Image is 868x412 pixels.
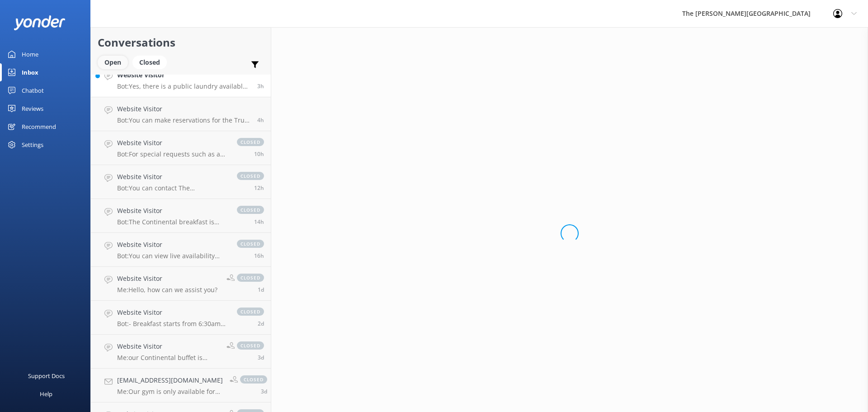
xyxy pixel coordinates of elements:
div: Reviews [22,99,43,118]
div: Support Docs [28,367,65,385]
div: Recommend [22,118,56,136]
span: closed [237,138,264,146]
a: [EMAIL_ADDRESS][DOMAIN_NAME]Me:Our gym is only available for our hotel guests.closed3d [91,369,271,403]
span: closed [237,308,264,316]
a: Website VisitorBot:- Breakfast starts from 6:30am in Summer and Spring and from 7:00am in Autumn ... [91,301,271,335]
span: Aug 22 2025 02:15pm (UTC +12:00) Pacific/Auckland [258,354,264,361]
a: Closed [132,57,171,67]
span: closed [237,341,264,350]
h4: Website Visitor [117,274,217,284]
span: closed [240,375,267,384]
a: Website VisitorBot:Yes, there is a public laundry available to guests at no charge.3h [91,63,271,97]
p: Bot: For special requests such as a table with a view, please contact The [PERSON_NAME] team dire... [117,150,228,158]
h4: Website Visitor [117,308,228,317]
img: yonder-white-logo.png [14,15,66,30]
div: Open [98,56,128,69]
span: Aug 26 2025 09:41am (UTC +12:00) Pacific/Auckland [257,82,264,90]
a: Website VisitorBot:For special requests such as a table with a view, please contact The [PERSON_N... [91,131,271,165]
span: Aug 26 2025 03:29am (UTC +12:00) Pacific/Auckland [254,150,264,158]
p: Bot: You can view live availability and make your reservation online at [URL][DOMAIN_NAME]. [117,252,228,260]
p: Bot: The Continental breakfast is $25, the full breakfast is $35, children under 12 are NZ$17.50,... [117,218,228,226]
span: Aug 25 2025 11:01pm (UTC +12:00) Pacific/Auckland [254,218,264,226]
a: Website VisitorMe:our Continental buffet is excluding hot food.closed3d [91,335,271,369]
div: Closed [132,56,167,69]
span: Aug 24 2025 11:10pm (UTC +12:00) Pacific/Auckland [258,286,264,294]
a: Website VisitorMe:Hello, how can we assist you?closed1d [91,267,271,301]
span: closed [237,274,264,282]
a: Open [98,57,132,67]
h4: Website Visitor [117,206,228,216]
p: Bot: You can make reservations for the True South Dining Room online at [URL][DOMAIN_NAME]. For l... [117,116,250,124]
div: Home [22,45,38,63]
h4: Website Visitor [117,104,250,114]
p: Bot: You can contact The [PERSON_NAME] team for customer care at [PHONE_NUMBER] or email [EMAIL_A... [117,184,228,192]
h4: Website Visitor [117,172,228,182]
p: Bot: Yes, there is a public laundry available to guests at no charge. [117,82,250,90]
a: Website VisitorBot:You can make reservations for the True South Dining Room online at [URL][DOMAI... [91,97,271,131]
span: Aug 24 2025 08:58am (UTC +12:00) Pacific/Auckland [258,320,264,327]
a: Website VisitorBot:The Continental breakfast is $25, the full breakfast is $35, children under 12... [91,199,271,233]
p: Me: our Continental buffet is excluding hot food. [117,354,220,362]
h4: Website Visitor [117,240,228,250]
span: closed [237,206,264,214]
h4: Website Visitor [117,138,228,148]
p: Me: Hello, how can we assist you? [117,286,217,294]
a: Website VisitorBot:You can view live availability and make your reservation online at [URL][DOMAI... [91,233,271,267]
div: Settings [22,136,43,154]
span: closed [237,240,264,248]
a: Website VisitorBot:You can contact The [PERSON_NAME] team for customer care at [PHONE_NUMBER] or ... [91,165,271,199]
p: Me: Our gym is only available for our hotel guests. [117,388,223,396]
span: Aug 22 2025 02:09pm (UTC +12:00) Pacific/Auckland [261,388,267,395]
h4: [EMAIL_ADDRESS][DOMAIN_NAME] [117,375,223,385]
div: Help [40,385,52,403]
h4: Website Visitor [117,341,220,351]
span: closed [237,172,264,180]
h2: Conversations [98,34,264,51]
span: Aug 25 2025 09:14pm (UTC +12:00) Pacific/Auckland [254,252,264,260]
h4: Website Visitor [117,70,250,80]
div: Chatbot [22,81,44,99]
span: Aug 26 2025 01:29am (UTC +12:00) Pacific/Auckland [254,184,264,192]
div: Inbox [22,63,38,81]
span: Aug 26 2025 09:17am (UTC +12:00) Pacific/Auckland [257,116,264,124]
p: Bot: - Breakfast starts from 6:30am in Summer and Spring and from 7:00am in Autumn and Winter. - ... [117,320,228,328]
